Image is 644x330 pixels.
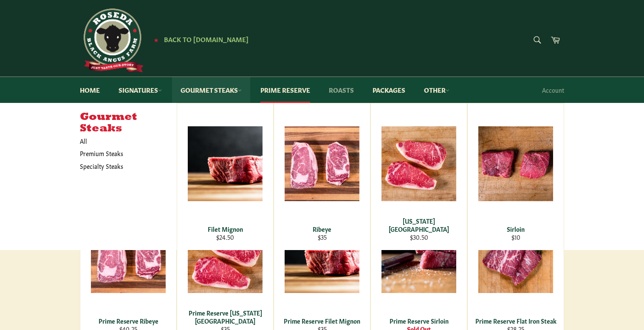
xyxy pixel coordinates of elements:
div: Sirloin [473,225,559,233]
img: New York Strip [381,126,456,201]
div: Prime Reserve [US_STATE][GEOGRAPHIC_DATA] [183,309,268,325]
img: Sirloin [478,126,553,201]
img: Roseda Beef [80,9,144,72]
a: Prime Reserve [252,77,319,103]
a: All [76,135,177,147]
h5: Gourmet Steaks [80,111,177,135]
a: Signatures [110,77,170,103]
a: Roasts [320,77,362,103]
a: Premium Steaks [76,147,168,159]
a: Gourmet Steaks [172,77,250,103]
img: Prime Reserve Ribeye [91,218,166,293]
a: New York Strip [US_STATE][GEOGRAPHIC_DATA] $30.50 [370,103,467,250]
div: Prime Reserve Flat Iron Steak [473,317,559,325]
img: Prime Reserve Sirloin [381,218,456,293]
a: ★ Back to [DOMAIN_NAME] [150,36,249,43]
a: Ribeye Ribeye $35 [274,103,370,250]
a: Home [71,77,108,103]
span: ★ [154,36,158,43]
div: Prime Reserve Sirloin [376,317,462,325]
a: Filet Mignon Filet Mignon $24.50 [177,103,274,250]
div: Ribeye [280,225,365,233]
span: Back to [DOMAIN_NAME] [164,34,249,43]
a: Sirloin Sirloin $10 [467,103,564,250]
a: Account [538,77,568,102]
img: Filet Mignon [188,126,263,201]
div: $10 [473,233,559,241]
div: $35 [280,233,365,241]
div: Prime Reserve Filet Mignon [280,317,365,325]
div: [US_STATE][GEOGRAPHIC_DATA] [376,217,462,233]
a: Packages [364,77,414,103]
div: Filet Mignon [183,225,268,233]
a: Specialty Steaks [76,160,168,172]
div: $30.50 [376,233,462,241]
a: Other [415,77,458,103]
img: Prime Reserve New York Strip [188,218,263,293]
img: Ribeye [285,126,359,201]
div: $24.50 [183,233,268,241]
div: Prime Reserve Ribeye [86,317,171,325]
img: Prime Reserve Filet Mignon [285,218,359,293]
img: Prime Reserve Flat Iron Steak [478,218,553,293]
